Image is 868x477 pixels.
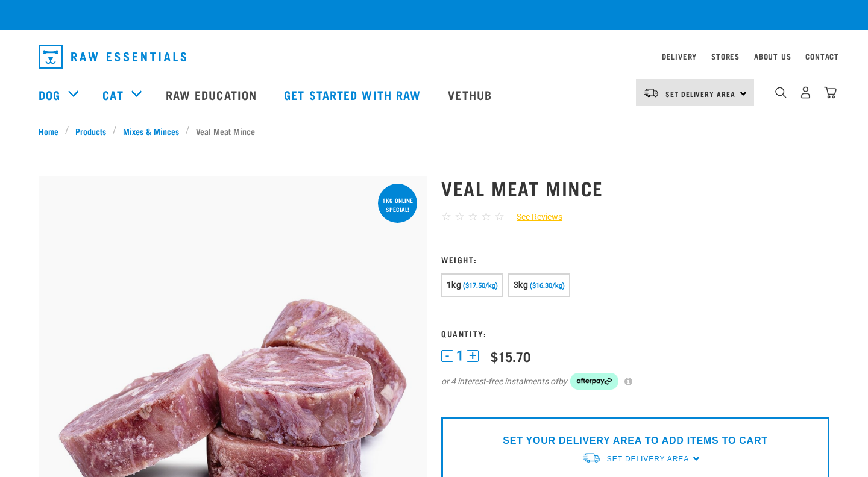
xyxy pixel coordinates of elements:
span: Set Delivery Area [665,92,735,96]
img: home-icon-1@2x.png [775,87,787,98]
img: Afterpay [570,373,618,390]
span: ☆ [441,210,451,223]
nav: breadcrumbs [39,125,829,137]
span: 3kg [514,280,528,290]
p: SET YOUR DELIVERY AREA TO ADD ITEMS TO CART [503,434,767,448]
h3: Quantity: [441,329,829,338]
span: ☆ [468,210,478,223]
button: - [441,350,453,362]
a: About Us [754,54,791,58]
h3: Weight: [441,255,829,264]
span: 1kg [447,280,461,290]
div: $15.70 [491,349,530,364]
a: Products [69,125,113,137]
a: Contact [805,54,839,58]
a: See Reviews [505,211,562,223]
img: home-icon@2x.png [824,86,837,99]
h1: Veal Meat Mince [441,177,829,199]
span: ($16.30/kg) [530,282,565,290]
img: van-moving.png [582,452,601,464]
div: or 4 interest-free instalments of by [441,373,829,390]
span: 1 [456,349,464,362]
nav: dropdown navigation [29,40,839,73]
button: 1kg ($17.50/kg) [441,273,503,297]
a: Mixes & Minces [117,125,186,137]
button: + [467,350,479,362]
img: van-moving.png [643,87,659,98]
a: Vethub [436,70,507,119]
span: Set Delivery Area [607,455,689,463]
span: ☆ [494,210,505,223]
a: Get started with Raw [272,70,436,119]
a: Raw Education [154,70,272,119]
a: Cat [102,86,123,104]
a: Delivery [662,54,697,58]
span: ☆ [481,210,491,223]
img: Raw Essentials Logo [39,45,186,69]
a: Dog [39,86,60,104]
a: Home [39,125,65,137]
img: user.png [799,86,812,99]
span: ($17.50/kg) [463,282,498,290]
a: Stores [711,54,740,58]
button: 3kg ($16.30/kg) [508,273,570,297]
span: ☆ [454,210,465,223]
